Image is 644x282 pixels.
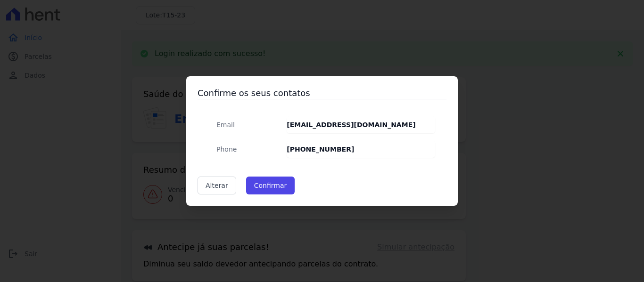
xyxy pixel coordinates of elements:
[287,121,415,129] strong: [EMAIL_ADDRESS][DOMAIN_NAME]
[216,145,237,153] span: translation missing: pt-BR.public.contracts.modal.confirmation.phone
[216,121,235,129] span: translation missing: pt-BR.public.contracts.modal.confirmation.email
[287,145,354,153] strong: [PHONE_NUMBER]
[246,177,295,194] button: Confirmar
[198,88,446,99] h3: Confirme os seus contatos
[198,177,236,194] a: Alterar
